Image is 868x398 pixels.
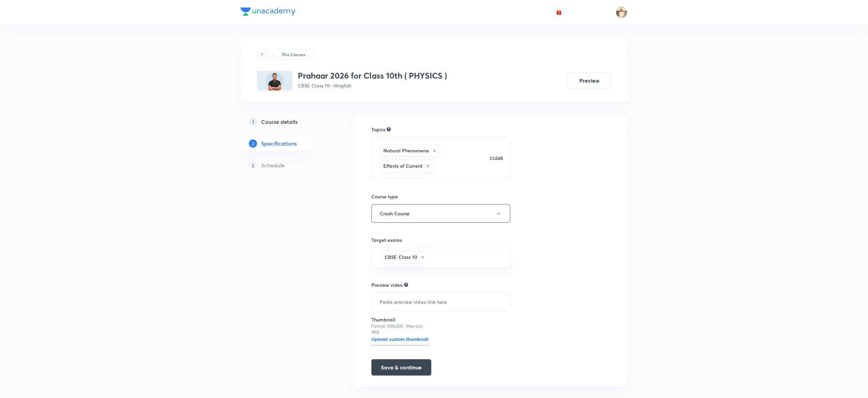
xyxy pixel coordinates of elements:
[261,118,298,126] h5: Course details
[372,293,510,310] input: Paste preview video link here
[371,359,431,376] button: Save & continue
[371,335,430,346] h6: Upload custom thumbnail
[387,126,391,132] div: Search for topics
[261,139,297,148] h5: Specifications
[249,118,257,126] p: 1
[371,204,510,223] button: Crash Course
[385,253,417,261] h6: CBSE Class 10
[241,115,333,129] a: 1Course details
[257,71,292,90] img: 996D23AD-9FDE-4EC0-9B53-F050FABDCB4D_plus.png
[371,323,430,335] p: Format: 500x300 · Max size: 1MB
[616,6,627,18] img: Chandrakant Deshmukh
[383,147,429,154] h6: Natural Phenomena
[567,72,611,89] button: Preview
[556,9,562,15] img: avatar
[404,282,408,288] div: Explain about your course, what you’ll be teaching, how it will help learners in their preparation
[249,161,257,169] p: 3
[298,82,447,89] p: CBSE Class 10 • Hinglish
[371,281,403,288] h6: Preview video
[490,155,503,161] p: CLEAR
[371,236,510,244] h6: Target exams
[506,257,508,259] button: Open
[371,316,430,323] h6: Thumbnail
[249,139,257,148] p: 2
[282,51,305,57] p: Plus Courses
[241,7,295,17] a: Company Logo
[371,126,385,133] h6: Topics
[241,7,295,16] img: Company Logo
[261,161,285,169] h5: Schedule
[298,71,447,81] h3: Prahaar 2026 for Class 10th ( PHYSICS )
[383,162,422,169] h6: Effects of Current
[553,7,564,18] button: avatar
[371,193,510,200] h6: Course type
